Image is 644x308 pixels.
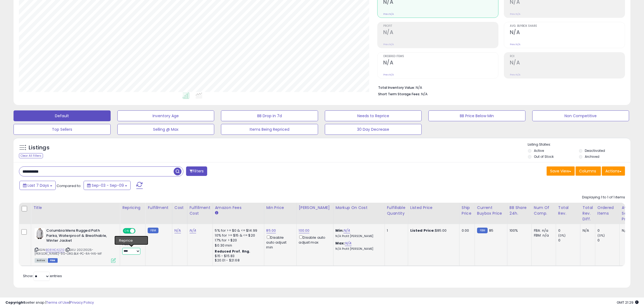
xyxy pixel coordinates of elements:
[510,205,529,216] div: BB Share 24h.
[383,73,394,76] small: Prev: N/A
[215,249,250,254] b: Reduced Prof. Rng.
[92,183,124,188] span: Sep-03 - Sep-09
[48,258,58,263] span: FBM
[266,234,292,250] div: Disable auto adjust min
[477,205,505,216] div: Current Buybox Price
[336,247,381,251] p: N/A Profit [PERSON_NAME]
[534,233,552,238] div: FBM: n/a
[221,124,318,135] button: Items Being Repriced
[117,124,214,135] button: Selling @ Max
[510,29,625,37] h2: N/A
[534,148,544,153] label: Active
[547,166,575,176] button: Save View
[387,228,404,233] div: 1
[215,258,260,263] div: $20.01 - $21.68
[383,25,498,28] span: Profit
[35,258,47,263] span: All listings currently available for purchase on Amazon
[215,228,260,233] div: 5% for >= $0 & <= $14.99
[46,228,112,245] b: Columbia Mens Rugged Path Parka, Waterproof & Breathable, Winter Jacket
[215,211,218,215] small: Amazon Fees.
[266,205,294,211] div: Min Price
[221,110,318,121] button: BB Drop in 7d
[383,55,498,58] span: Ordered Items
[558,205,578,216] div: Total Rev.
[534,205,554,216] div: Num of Comp.
[597,205,617,216] div: Ordered Items
[190,228,196,233] a: N/A
[84,181,131,190] button: Sep-03 - Sep-09
[510,228,527,233] div: 100%
[558,238,580,243] div: 0
[299,234,329,245] div: Disable auto adjust max
[46,248,64,252] a: B0814C42ZG
[117,110,214,121] button: Inventory Age
[14,124,111,135] button: Top Sellers
[57,183,81,188] span: Compared to:
[336,205,382,211] div: Markup on Cost
[215,238,260,243] div: 17% for > $20
[585,154,600,159] label: Archived
[336,228,344,233] b: Min:
[383,60,498,67] h2: N/A
[489,228,493,233] span: 85
[583,228,591,233] div: N/A
[383,29,498,37] h2: N/A
[462,205,473,216] div: Ship Price
[5,300,25,305] strong: Copyright
[14,110,111,121] button: Default
[421,91,428,97] span: N/A
[510,55,625,58] span: ROI
[299,228,310,233] a: 100.00
[583,205,593,222] div: Total Rev. Diff.
[510,60,625,67] h2: N/A
[186,166,207,176] button: Filters
[29,144,49,152] h5: Listings
[622,228,640,233] div: N/A
[410,228,435,233] b: Listed Price:
[266,228,276,233] a: 85.00
[510,73,520,76] small: Prev: N/A
[23,273,62,278] span: Show: entries
[299,205,331,211] div: [PERSON_NAME]
[215,233,260,238] div: 10% for >= $15 & <= $20
[215,205,262,211] div: Amazon Fees
[148,228,158,233] small: FBM
[378,85,415,90] b: Total Inventory Value:
[378,92,420,96] b: Short Term Storage Fees:
[70,300,94,305] a: Privacy Policy
[35,248,102,256] span: | SKU: 20221025-[PERSON_NAME]-90-ORG.BLK-PC-RA-146-MF
[46,300,69,305] a: Terms of Use
[622,205,642,222] div: Avg Selling Price
[122,237,141,241] div: Amazon AI
[19,181,56,190] button: Last 7 Days
[534,154,554,159] label: Out of Stock
[534,228,552,233] div: FBA: n/a
[325,110,422,121] button: Needs to Reprice
[215,243,260,248] div: $0.30 min
[532,110,629,121] button: Non Competitive
[123,229,130,233] span: ON
[19,153,43,158] div: Clear All Filters
[33,205,118,211] div: Title
[5,300,94,305] div: seller snap | |
[333,203,385,224] th: The percentage added to the cost of goods (COGS) that forms the calculator for Min & Max prices.
[579,168,596,174] span: Columns
[28,183,49,188] span: Last 7 Days
[35,228,45,239] img: 41u+ZY+WGJL._SL40_.jpg
[597,233,605,238] small: (0%)
[585,148,605,153] label: Deactivated
[336,234,381,238] p: N/A Profit [PERSON_NAME]
[597,228,619,233] div: 0
[582,195,625,200] div: Displaying 1 to 1 of 1 items
[345,241,351,246] a: N/A
[174,228,181,233] a: N/A
[510,12,520,16] small: Prev: N/A
[344,228,350,233] a: N/A
[174,205,185,211] div: Cost
[215,254,260,258] div: $15 - $15.83
[383,12,394,16] small: Prev: N/A
[325,124,422,135] button: 30 Day Decrease
[378,84,621,90] li: N/A
[428,110,526,121] button: BB Price Below Min
[135,229,143,233] span: OFF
